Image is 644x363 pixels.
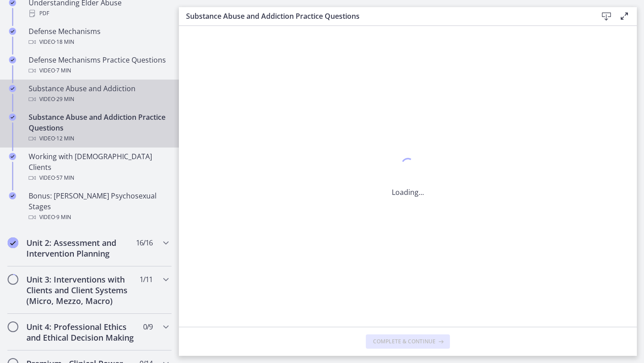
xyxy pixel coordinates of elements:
span: 16 / 16 [136,237,153,248]
span: · 18 min [55,37,74,47]
div: Video [29,37,168,47]
i: Completed [9,28,16,35]
div: Video [29,94,168,105]
h3: Substance Abuse and Addiction Practice Questions [186,11,583,21]
div: Video [29,212,168,223]
div: Video [29,173,168,183]
span: · 7 min [55,65,71,76]
span: Complete & continue [373,338,436,345]
h2: Unit 2: Assessment and Intervention Planning [26,237,136,259]
div: Defense Mechanisms [29,26,168,47]
span: · 12 min [55,133,74,144]
h2: Unit 4: Professional Ethics and Ethical Decision Making [26,321,136,343]
i: Completed [9,56,16,63]
div: Defense Mechanisms Practice Questions [29,55,168,76]
i: Completed [9,192,16,199]
span: · 9 min [55,212,71,223]
h2: Unit 3: Interventions with Clients and Client Systems (Micro, Mezzo, Macro) [26,274,136,306]
div: Video [29,133,168,144]
div: PDF [29,8,168,19]
span: · 29 min [55,94,74,105]
div: Bonus: [PERSON_NAME] Psychosexual Stages [29,190,168,223]
span: · 57 min [55,173,74,183]
div: 1 [392,156,424,176]
i: Completed [9,114,16,121]
p: Loading... [392,187,424,198]
button: Complete & continue [366,334,450,349]
div: Substance Abuse and Addiction Practice Questions [29,112,168,144]
i: Completed [8,237,18,248]
div: Working with [DEMOGRAPHIC_DATA] Clients [29,151,168,183]
div: Video [29,65,168,76]
span: 0 / 9 [143,321,153,332]
i: Completed [9,153,16,160]
span: 1 / 11 [140,274,153,285]
div: Substance Abuse and Addiction [29,83,168,105]
i: Completed [9,85,16,92]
